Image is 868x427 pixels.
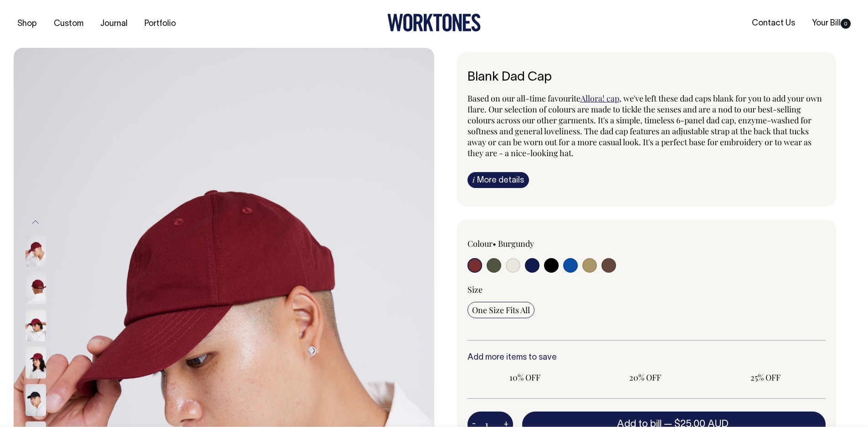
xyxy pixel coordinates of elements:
[467,172,529,188] a: iMore details
[588,369,703,386] input: 20% OFF
[467,302,534,318] input: One Size Fits All
[26,272,46,304] img: burgundy
[97,16,131,31] a: Journal
[472,305,530,315] span: One Size Fits All
[467,93,822,158] span: , we've left these dad caps blank for you to add your own flare. Our selection of colours are mad...
[26,384,46,416] img: black
[808,16,854,31] a: Your Bill0
[467,93,580,104] span: Based on our all-time favourite
[748,16,799,31] a: Contact Us
[467,71,826,85] h6: Blank Dad Cap
[29,212,42,232] button: Previous
[493,238,496,249] span: •
[141,16,180,31] a: Portfolio
[498,238,534,249] label: Burgundy
[14,16,41,31] a: Shop
[26,310,46,341] img: burgundy
[467,238,611,249] div: Colour
[713,372,818,383] span: 25% OFF
[26,235,46,267] img: burgundy
[580,93,619,104] a: Allora! cap
[592,372,698,383] span: 20% OFF
[841,19,851,29] span: 0
[467,353,826,362] h6: Add more items to save
[473,175,475,184] span: i
[472,372,578,383] span: 10% OFF
[467,369,582,386] input: 10% OFF
[26,347,46,379] img: burgundy
[708,369,823,386] input: 25% OFF
[50,16,87,31] a: Custom
[467,284,826,295] div: Size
